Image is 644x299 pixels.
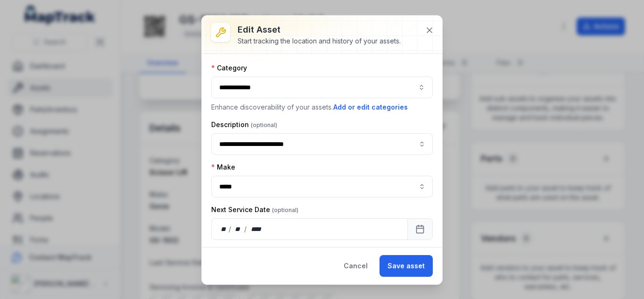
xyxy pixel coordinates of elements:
[407,218,433,240] button: Calendar
[333,102,408,112] button: Add or edit categories
[238,23,401,36] h3: Edit asset
[336,255,376,277] button: Cancel
[211,133,433,155] input: asset-edit:description-label
[211,205,298,214] label: Next Service Date
[219,224,229,234] div: day,
[211,120,277,129] label: Description
[211,176,433,197] input: asset-edit:cf[9e2fc107-2520-4a87-af5f-f70990c66785]-label
[248,224,265,234] div: year,
[232,224,245,234] div: month,
[211,162,235,172] label: Make
[238,36,401,46] div: Start tracking the location and history of your assets.
[380,255,433,277] button: Save asset
[211,102,433,112] p: Enhance discoverability of your assets.
[211,63,247,73] label: Category
[244,224,248,234] div: /
[229,224,232,234] div: /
